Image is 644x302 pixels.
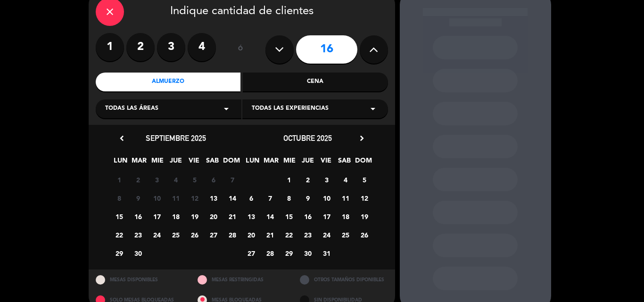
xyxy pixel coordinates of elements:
span: 18 [338,209,353,224]
span: 26 [187,227,202,243]
span: 13 [206,190,221,206]
span: Todas las experiencias [252,104,329,114]
span: 2 [300,172,315,188]
span: 7 [224,172,240,188]
span: 8 [281,190,297,206]
label: 1 [96,33,124,61]
span: 12 [356,190,372,206]
span: 16 [300,209,315,224]
span: 15 [281,209,297,224]
i: close [104,6,116,17]
span: 23 [300,227,315,243]
span: 22 [281,227,297,243]
span: 7 [262,190,278,206]
span: SAB [337,155,352,171]
span: 2 [130,172,146,188]
span: MAR [263,155,279,171]
span: 16 [130,209,146,224]
span: 17 [149,209,165,224]
span: 21 [262,227,278,243]
span: Todas las áreas [105,104,158,114]
span: MAR [131,155,147,171]
span: septiembre 2025 [146,133,206,143]
span: 5 [356,172,372,188]
span: 23 [130,227,146,243]
span: 11 [338,190,353,206]
span: 27 [243,245,259,261]
i: chevron_left [117,133,127,143]
div: MESAS RESTRINGIDAS [190,269,293,290]
span: 19 [187,209,202,224]
span: DOM [355,155,371,171]
span: JUE [168,155,183,171]
div: ó [225,33,256,66]
span: 9 [300,190,315,206]
span: 22 [111,227,127,243]
span: 14 [262,209,278,224]
i: arrow_drop_down [221,103,232,114]
span: 20 [243,227,259,243]
span: 14 [224,190,240,206]
span: MIE [281,155,297,171]
span: 11 [168,190,183,206]
span: 20 [206,209,221,224]
span: 1 [281,172,297,188]
span: 30 [300,245,315,261]
span: 24 [319,227,334,243]
span: 6 [206,172,221,188]
span: 18 [168,209,183,224]
span: 12 [187,190,202,206]
span: SAB [205,155,220,171]
span: 27 [206,227,221,243]
span: 25 [168,227,183,243]
i: arrow_drop_down [367,103,379,114]
span: 15 [111,209,127,224]
span: 29 [281,245,297,261]
span: VIE [186,155,202,171]
span: 4 [168,172,183,188]
span: JUE [300,155,315,171]
span: 30 [130,245,146,261]
span: 29 [111,245,127,261]
span: 9 [130,190,146,206]
span: LUN [245,155,260,171]
span: 6 [243,190,259,206]
span: 28 [224,227,240,243]
span: LUN [113,155,128,171]
span: octubre 2025 [283,133,332,143]
span: MIE [149,155,165,171]
div: MESAS DISPONIBLES [89,269,191,290]
span: 28 [262,245,278,261]
label: 2 [126,33,155,61]
span: 5 [187,172,202,188]
span: 21 [224,209,240,224]
i: chevron_right [357,133,367,143]
span: 3 [149,172,165,188]
span: DOM [223,155,239,171]
span: 3 [319,172,334,188]
span: 1 [111,172,127,188]
span: 8 [111,190,127,206]
span: 25 [338,227,353,243]
span: 13 [243,209,259,224]
span: 19 [356,209,372,224]
label: 4 [188,33,216,61]
span: 31 [319,245,334,261]
span: 4 [338,172,353,188]
label: 3 [157,33,185,61]
div: OTROS TAMAÑOS DIPONIBLES [293,269,395,290]
div: Cena [243,73,388,91]
span: 24 [149,227,165,243]
span: 10 [319,190,334,206]
span: 10 [149,190,165,206]
span: 26 [356,227,372,243]
span: VIE [318,155,334,171]
span: 17 [319,209,334,224]
div: Almuerzo [96,73,241,91]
